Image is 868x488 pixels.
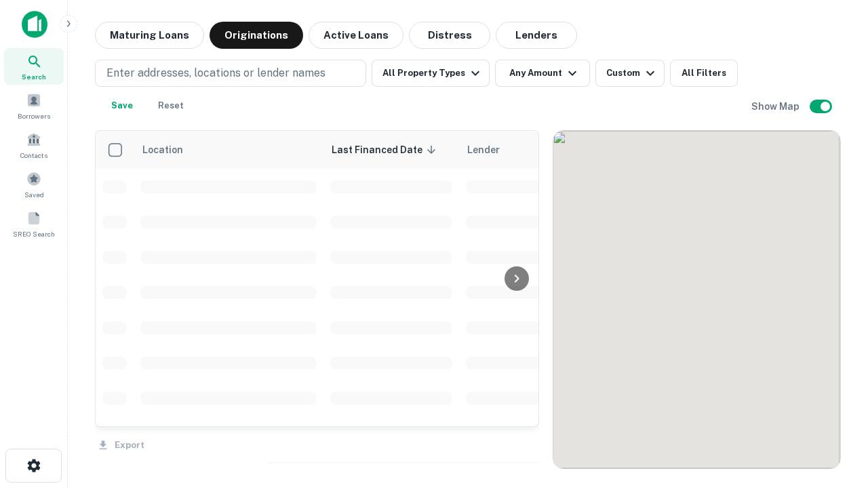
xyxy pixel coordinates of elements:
th: Lender [459,131,676,169]
a: SREO Search [4,205,64,242]
a: Search [4,48,64,85]
button: All Filters [670,60,738,87]
div: 0 0 [553,131,840,468]
span: Borrowers [18,110,50,121]
button: Reset [149,92,193,119]
h6: Show Map [751,99,802,114]
span: Search [22,71,46,82]
span: Lender [467,142,500,158]
button: Active Loans [309,22,403,49]
th: Last Financed Date [323,131,459,169]
p: Enter addresses, locations or lender names [106,65,325,81]
button: Maturing Loans [95,22,204,49]
span: Saved [24,189,44,200]
a: Borrowers [4,87,64,124]
span: Contacts [20,150,47,161]
div: Custom [606,65,658,81]
a: Saved [4,166,64,203]
button: All Property Types [372,60,490,87]
span: SREO Search [13,228,55,239]
th: Location [134,131,323,169]
button: Originations [210,22,303,49]
span: Last Financed Date [332,142,440,158]
button: Any Amount [495,60,590,87]
a: Contacts [4,127,64,163]
button: Lenders [496,22,577,49]
span: Location [142,142,201,158]
button: Enter addresses, locations or lender names [95,60,366,87]
button: Save your search to get updates of matches that match your search criteria. [100,92,144,119]
button: Custom [595,60,665,87]
img: capitalize-icon.png [22,11,47,38]
iframe: Chat Widget [800,380,868,445]
button: Distress [409,22,490,49]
